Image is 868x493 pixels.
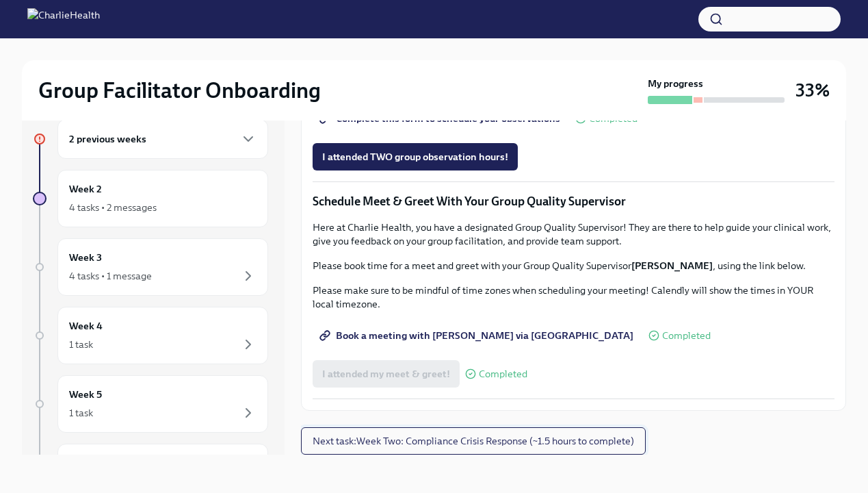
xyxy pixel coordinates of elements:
[301,427,646,455] button: Next task:Week Two: Compliance Crisis Response (~1.5 hours to complete)
[322,329,633,342] span: Book a meeting with [PERSON_NAME] via [GEOGRAPHIC_DATA]
[313,220,834,248] p: Here at Charlie Health, you have a designated Group Quality Supervisor! They are there to help gu...
[69,201,157,214] div: 4 tasks • 2 messages
[69,131,146,147] h6: 2 previous weeks
[69,406,93,420] div: 1 task
[69,250,102,265] h6: Week 3
[313,143,518,170] button: I attended TWO group observation hours!
[795,78,830,103] h3: 33%
[57,119,268,159] div: 2 previous weeks
[313,434,634,448] span: Next task : Week Two: Compliance Crisis Response (~1.5 hours to complete)
[69,387,102,402] h6: Week 5
[33,170,268,227] a: Week 24 tasks • 2 messages
[313,322,643,349] a: Book a meeting with [PERSON_NAME] via [GEOGRAPHIC_DATA]
[662,331,711,341] span: Completed
[33,307,268,364] a: Week 41 task
[33,375,268,433] a: Week 51 task
[589,114,637,124] span: Completed
[69,269,152,283] div: 4 tasks • 1 message
[69,181,102,197] h6: Week 2
[313,283,834,311] p: Please make sure to be mindful of time zones when scheduling your meeting! Calendly will show the...
[27,8,100,30] img: CharlieHealth
[631,260,713,272] strong: [PERSON_NAME]
[322,150,508,164] span: I attended TWO group observation hours!
[69,318,103,333] h6: Week 4
[313,193,834,210] p: Schedule Meet & Greet With Your Group Quality Supervisor
[69,338,93,351] div: 1 task
[648,77,703,90] strong: My progress
[313,259,834,273] p: Please book time for a meet and greet with your Group Quality Supervisor , using the link below.
[33,238,268,296] a: Week 34 tasks • 1 message
[479,369,527,379] span: Completed
[38,77,321,104] h2: Group Facilitator Onboarding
